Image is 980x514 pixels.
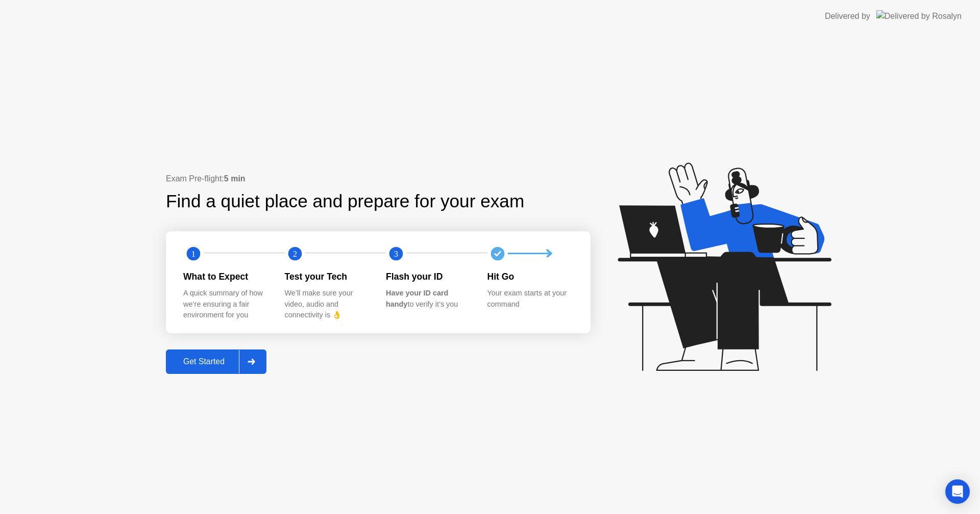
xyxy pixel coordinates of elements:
div: Open Intercom Messenger [945,479,970,504]
div: Exam Pre-flight: [166,173,591,185]
div: Delivered by [825,10,870,22]
div: Hit Go [487,270,573,283]
img: Delivered by Rosalyn [876,10,962,22]
div: Find a quiet place and prepare for your exam [166,188,526,215]
div: We’ll make sure your video, audio and connectivity is 👌 [285,288,370,321]
text: 1 [191,249,195,258]
div: to verify it’s you [386,288,471,310]
div: Test your Tech [285,270,370,283]
text: 3 [394,249,398,258]
div: Get Started [169,357,239,366]
div: Flash your ID [386,270,471,283]
div: What to Expect [183,270,268,283]
b: Have your ID card handy [386,289,448,308]
div: Your exam starts at your command [487,288,573,310]
text: 2 [292,249,297,258]
button: Get Started [166,349,266,374]
b: 5 min [224,174,246,183]
div: A quick summary of how we’re ensuring a fair environment for you [183,288,268,321]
